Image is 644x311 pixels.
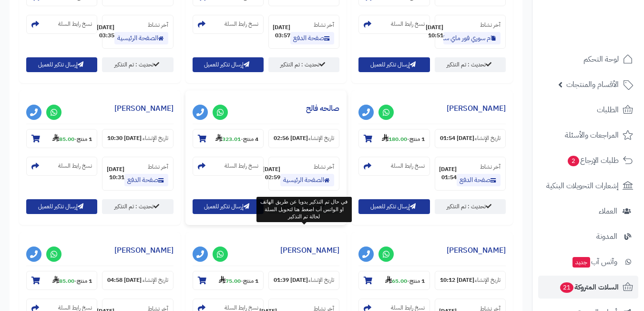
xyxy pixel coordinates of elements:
button: إرسال تذكير للعميل [26,199,97,214]
a: العملاء [538,200,638,223]
strong: 323.01 [215,135,241,143]
strong: [DATE] 02:59 [263,165,280,182]
span: لوحة التحكم [583,53,619,66]
section: نسخ رابط السلة [193,157,264,176]
strong: [DATE] 03:35 [97,23,114,40]
span: جديد [572,257,590,268]
span: العملاء [599,204,617,218]
small: نسخ رابط السلة [58,20,92,28]
span: المدونة [596,230,617,243]
span: 21 [560,282,573,293]
strong: [DATE] 01:39 [274,276,308,284]
small: - [382,134,425,143]
a: المراجعات والأسئلة [538,124,638,147]
small: تاريخ الإنشاء [143,134,168,142]
strong: 1 منتج [77,135,92,143]
section: نسخ رابط السلة [26,15,97,34]
a: [PERSON_NAME] [447,245,506,256]
small: آخر نشاط [480,21,501,29]
section: 1 منتج-75.00 [193,271,264,290]
strong: [DATE] 01:54 [439,165,457,182]
small: تاريخ الإنشاء [143,276,168,284]
section: 1 منتج-85.00 [26,129,97,148]
a: [PERSON_NAME] [447,103,506,114]
small: آخر نشاط [314,162,334,171]
span: وآتس آب [572,255,617,268]
strong: [DATE] 10:12 [440,276,474,284]
a: [PERSON_NAME] [280,245,339,256]
a: [PERSON_NAME] [114,103,174,114]
small: - [385,276,425,285]
small: نسخ رابط السلة [225,20,258,28]
small: آخر نشاط [480,162,501,171]
span: الطلبات [597,103,619,117]
strong: 85.00 [52,277,74,285]
small: نسخ رابط السلة [391,162,425,170]
a: [PERSON_NAME] [114,245,174,256]
span: السلات المتروكة [559,280,619,294]
section: 1 منتج-85.00 [26,271,97,290]
a: وآتس آبجديد [538,250,638,273]
a: صالحه فالح [306,103,339,114]
a: لوحة التحكم [538,48,638,71]
strong: 4 منتج [243,135,258,143]
strong: 1 منتج [243,277,258,285]
small: آخر نشاط [148,21,168,29]
strong: [DATE] 10:51 [426,23,443,40]
small: تاريخ الإنشاء [475,134,501,142]
strong: 65.00 [385,277,407,285]
span: الأقسام والمنتجات [566,78,619,91]
a: إشعارات التحويلات البنكية [538,174,638,197]
a: الصفحة الرئيسية [114,32,168,44]
strong: 1 منتج [409,277,425,285]
small: نسخ رابط السلة [225,162,258,170]
section: نسخ رابط السلة [193,15,264,34]
a: الطلبات [538,98,638,121]
strong: 180.00 [382,135,407,143]
a: طلبات الإرجاع2 [538,149,638,172]
button: إرسال تذكير للعميل [193,199,264,214]
a: صفحة الدفع [124,174,168,186]
small: تاريخ الإنشاء [308,134,334,142]
small: - [52,276,92,285]
section: نسخ رابط السلة [358,15,429,34]
button: إرسال تذكير للعميل [358,57,429,72]
strong: [DATE] 01:54 [440,134,474,142]
button: إرسال تذكير للعميل [358,199,429,214]
small: - [219,276,258,285]
strong: 1 منتج [77,277,92,285]
strong: [DATE] 10:30 [107,134,142,142]
button: إرسال تذكير للعميل [193,57,264,72]
strong: [DATE] 03:57 [273,23,290,40]
a: السلات المتروكة21 [538,276,638,299]
a: ام سوري فور ماي سكين سيروم الترطيب [443,32,501,44]
small: تاريخ الإنشاء [308,276,334,284]
img: logo-2.png [579,24,635,44]
a: صفحة الدفع [457,174,501,186]
a: تحديث : تم التذكير [435,57,506,72]
strong: 85.00 [52,135,74,143]
small: آخر نشاط [314,21,334,29]
span: إشعارات التحويلات البنكية [546,179,619,193]
span: طلبات الإرجاع [567,154,619,167]
strong: 1 منتج [409,135,425,143]
strong: [DATE] 02:56 [274,134,308,142]
small: نسخ رابط السلة [58,162,92,170]
section: 4 منتج-323.01 [193,129,264,148]
span: المراجعات والأسئلة [565,129,619,142]
a: صفحة الدفع [290,32,334,44]
small: - [215,134,258,143]
small: آخر نشاط [148,162,168,171]
strong: [DATE] 10:31 [107,165,124,182]
section: 1 منتج-180.00 [358,129,429,148]
a: تحديث : تم التذكير [102,199,173,214]
a: تحديث : تم التذكير [435,199,506,214]
small: - [52,134,92,143]
div: في حال تم التذكير يدويا عن طريق الهاتف او الواتس آب اضغط هنا لتحويل السلة لحالة تم التذكير [256,197,352,222]
a: الصفحة الرئيسية [280,174,334,186]
section: نسخ رابط السلة [358,157,429,176]
section: نسخ رابط السلة [26,157,97,176]
a: تحديث : تم التذكير [102,57,173,72]
button: إرسال تذكير للعميل [26,57,97,72]
small: نسخ رابط السلة [391,20,425,28]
